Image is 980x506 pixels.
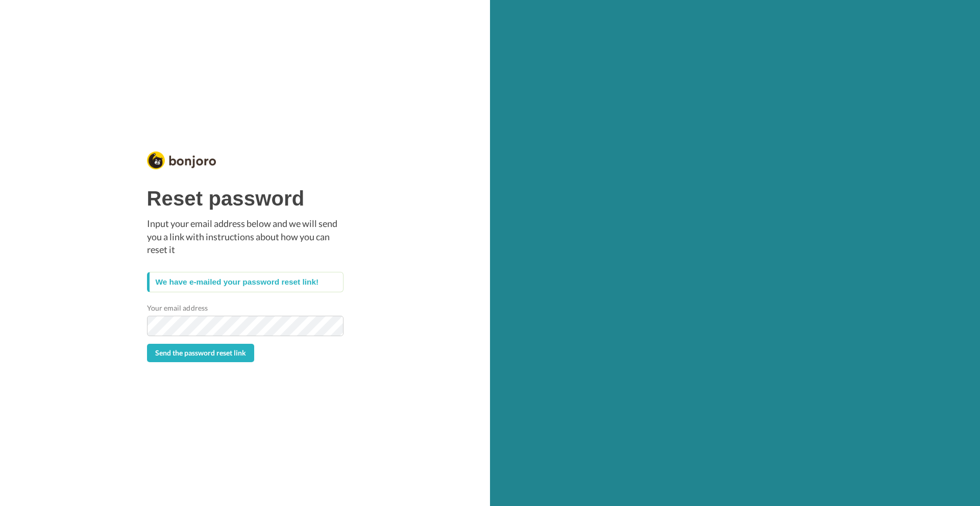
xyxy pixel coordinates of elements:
[147,217,344,257] p: Input your email address below and we will send you a link with instructions about how you can re...
[147,302,208,313] label: Your email address
[147,272,344,292] div: We have e-mailed your password reset link!
[147,344,254,362] button: Send the password reset link
[155,348,246,357] span: Send the password reset link
[147,187,344,210] h1: Reset password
